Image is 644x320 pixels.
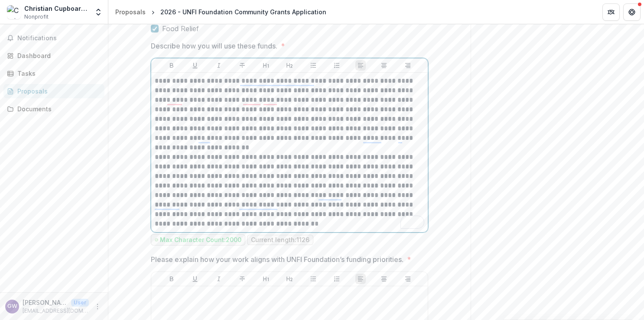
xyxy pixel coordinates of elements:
[355,60,366,71] button: Align Left
[3,102,104,116] a: Documents
[623,3,641,21] button: Get Help
[602,3,620,21] button: Partners
[151,254,403,265] p: Please explain how your work aligns with UNFI Foundation’s funding priorities.
[166,274,177,284] button: Bold
[112,6,330,18] nav: breadcrumb
[284,274,295,284] button: Heading 2
[17,87,98,96] div: Proposals
[23,307,89,315] p: [EMAIL_ADDRESS][DOMAIN_NAME]
[214,60,224,71] button: Italicize
[261,274,271,284] button: Heading 1
[190,274,200,284] button: Underline
[190,60,200,71] button: Underline
[284,60,295,71] button: Heading 2
[24,13,49,21] span: Nonprofit
[237,60,247,71] button: Strike
[379,60,389,71] button: Align Center
[160,236,241,244] p: Max Character Count: 2000
[166,60,177,71] button: Bold
[24,4,89,13] div: Christian Cupboard Emergency Food Shelf
[23,298,68,307] p: [PERSON_NAME]
[332,60,342,71] button: Ordered List
[160,7,326,16] div: 2026 - UNFI Foundation Community Grants Application
[379,274,389,284] button: Align Center
[155,76,424,229] div: To enrich screen reader interactions, please activate Accessibility in Grammarly extension settings
[17,104,98,113] div: Documents
[7,304,17,309] div: Grace Weber
[332,274,342,284] button: Ordered List
[17,69,98,78] div: Tasks
[403,274,413,284] button: Align Right
[112,6,149,18] a: Proposals
[92,301,103,312] button: More
[7,5,21,19] img: Christian Cupboard Emergency Food Shelf
[71,299,89,307] p: User
[17,35,101,42] span: Notifications
[151,41,277,51] p: Describe how you will use these funds.
[115,7,146,16] div: Proposals
[308,274,319,284] button: Bullet List
[3,84,104,98] a: Proposals
[92,3,104,21] button: Open entity switcher
[3,31,104,45] button: Notifications
[251,236,309,244] p: Current length: 1126
[3,66,104,81] a: Tasks
[355,274,366,284] button: Align Left
[237,274,247,284] button: Strike
[162,23,199,34] span: Food Relief
[403,60,413,71] button: Align Right
[261,60,271,71] button: Heading 1
[308,60,319,71] button: Bullet List
[3,48,104,63] a: Dashboard
[17,51,98,60] div: Dashboard
[214,274,224,284] button: Italicize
